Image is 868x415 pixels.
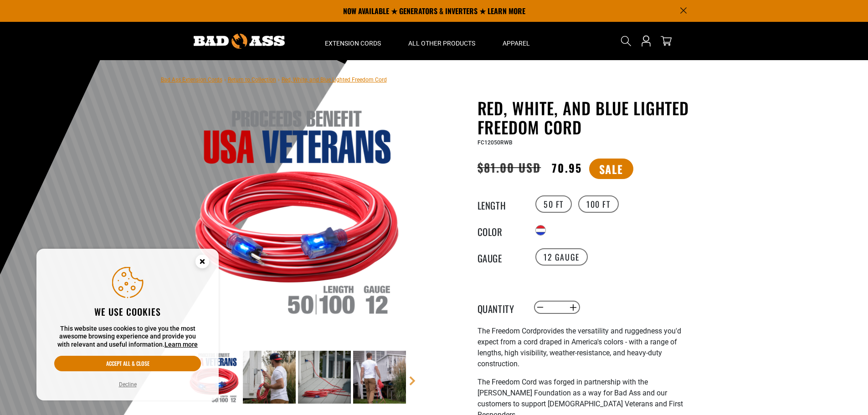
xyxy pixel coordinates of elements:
button: Accept all & close [54,356,201,371]
label: 12 Gauge [535,248,588,266]
summary: Apparel [489,22,544,60]
span: FC12050RWB [478,139,513,146]
span: All Other Products [408,39,475,47]
s: $81.00 USD [478,159,541,176]
summary: Extension Cords [311,22,395,60]
label: 100 FT [578,195,619,213]
h1: Red, White, and Blue Lighted Freedom Cord [478,98,701,137]
p: This website uses cookies to give you the most awesome browsing experience and provide you with r... [54,325,201,349]
span: provides the versatility and ruggedness you'd expect from a cord draped in America's colors - wit... [478,327,681,368]
legend: Length [478,198,523,210]
span: Red, White, and Blue Lighted Freedom Cord [282,77,387,83]
button: Decline [116,380,139,389]
label: 50 FT [535,195,572,213]
a: Learn more [164,341,198,348]
aside: Cookie Consent [36,249,219,401]
legend: Color [478,225,523,236]
legend: Gauge [478,251,523,263]
span: Sale [589,159,633,179]
label: Quantity [478,302,523,313]
span: Extension Cords [325,39,381,47]
h2: We use cookies [54,306,201,318]
a: Bad Ass Extension Cords [161,77,222,83]
span: Apparel [503,39,530,47]
a: Next [408,376,417,385]
a: Return to Collection [228,77,276,83]
summary: All Other Products [395,22,489,60]
summary: Search [619,34,633,48]
p: The Freedom Cord [478,326,701,369]
span: 70.95 [552,159,581,176]
img: Bad Ass Extension Cords [194,34,285,49]
span: › [224,77,226,83]
span: › [278,77,280,83]
nav: breadcrumbs [161,74,387,85]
